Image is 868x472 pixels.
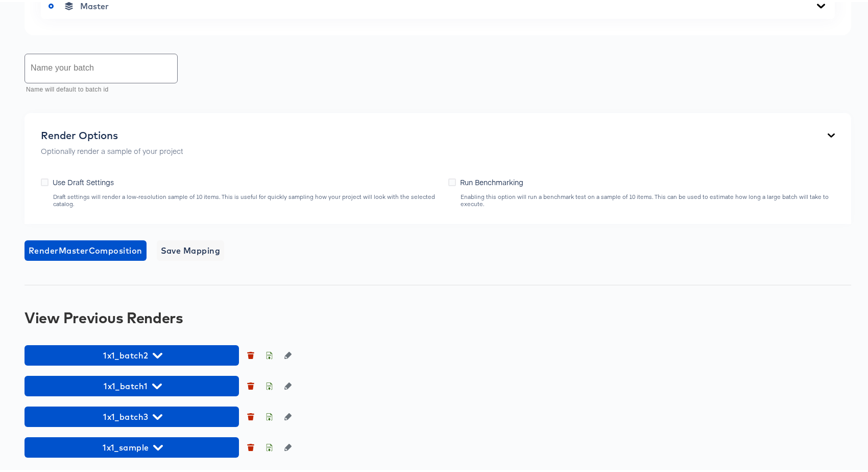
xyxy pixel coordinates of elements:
button: Save Mapping [157,238,225,259]
button: 1x1_sample [25,435,239,456]
div: Enabling this option will run a benchmark test on a sample of 10 items. This can be used to estim... [460,191,835,206]
span: 1x1_batch1 [30,377,234,391]
span: 1x1_batch2 [30,346,234,361]
button: 1x1_batch1 [25,374,239,394]
span: Render Master Composition [29,241,142,256]
span: 1x1_batch3 [30,408,234,422]
span: Save Mapping [161,241,221,256]
button: 1x1_batch2 [25,343,239,364]
span: Use Draft Settings [53,175,114,185]
p: Name will default to batch id [26,83,171,93]
span: Run Benchmarking [460,175,523,185]
span: 1x1_sample [30,438,234,453]
button: RenderMasterComposition [25,238,147,259]
div: Render Options [41,127,183,140]
button: 1x1_batch3 [25,404,239,425]
div: View Previous Renders [25,307,851,324]
div: Draft settings will render a low-resolution sample of 10 items. This is useful for quickly sampli... [53,191,438,206]
p: Optionally render a sample of your project [41,144,183,154]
